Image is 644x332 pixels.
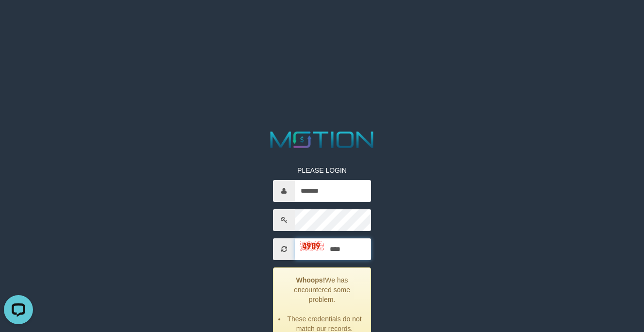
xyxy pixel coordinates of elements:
img: MOTION_logo.png [266,129,378,151]
strong: Whoops! [296,276,325,284]
p: PLEASE LOGIN [273,166,370,175]
img: captcha [300,241,324,251]
button: Open LiveChat chat widget [4,4,33,33]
